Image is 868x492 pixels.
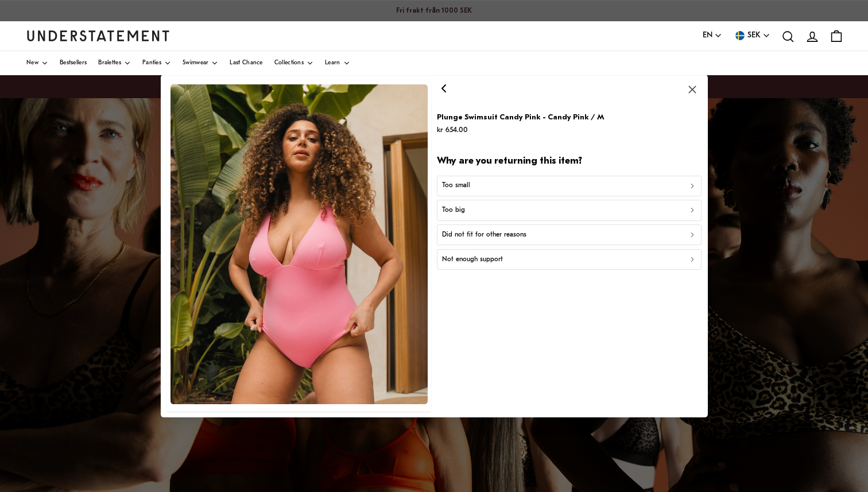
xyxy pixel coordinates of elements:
[60,51,87,75] a: Bestsellers
[274,51,313,75] a: Collections
[60,60,87,66] span: Bestsellers
[442,254,503,265] p: Not enough support
[325,51,350,75] a: Learn
[437,124,604,136] p: kr 654.00
[703,29,722,42] button: EN
[437,175,702,196] button: Too small
[437,224,702,245] button: Did not fit for other reasons
[230,51,262,75] a: Last Chance
[26,51,48,75] a: New
[442,205,465,216] p: Too big
[734,29,770,42] button: SEK
[183,51,218,75] a: Swimwear
[442,180,470,191] p: Too small
[703,29,712,42] span: EN
[437,155,702,168] h2: Why are you returning this item?
[98,60,121,66] span: Bralettes
[183,60,208,66] span: Swimwear
[437,200,702,220] button: Too big
[142,60,161,66] span: Panties
[437,249,702,270] button: Not enough support
[170,84,428,404] img: SOPI-BOD-102-L-pink.jpg
[274,60,304,66] span: Collections
[142,51,171,75] a: Panties
[230,60,262,66] span: Last Chance
[325,60,340,66] span: Learn
[98,51,131,75] a: Bralettes
[437,111,604,123] p: Plunge Swimsuit Candy Pink - Candy Pink / M
[26,30,170,41] a: Understatement Homepage
[442,230,526,241] p: Did not fit for other reasons
[26,60,38,66] span: New
[747,29,761,42] span: SEK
